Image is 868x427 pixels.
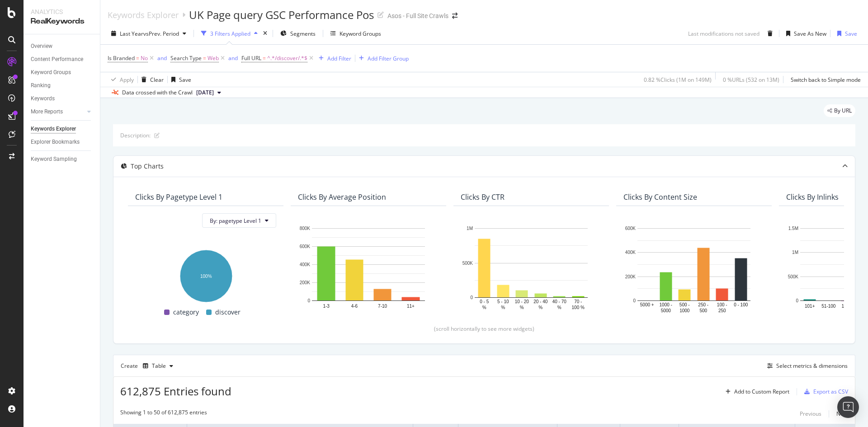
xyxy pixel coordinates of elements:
[791,76,861,84] div: Switch back to Simple mode
[300,280,311,285] text: 200K
[722,385,789,399] button: Add to Custom Report
[31,94,94,103] a: Keywords
[834,26,857,41] button: Save
[120,30,143,38] span: Last Year
[193,87,225,98] button: [DATE]
[135,245,276,304] svg: A chart.
[31,55,94,64] a: Content Performance
[800,408,821,419] button: Previous
[152,363,166,369] div: Table
[821,303,836,308] text: 51-100
[786,192,839,202] div: Clicks By Inlinks
[625,274,636,279] text: 200K
[261,29,269,38] div: times
[189,7,374,23] div: UK Page query GSC Performance Pos
[31,124,94,134] a: Keywords Explorer
[845,30,857,38] div: Save
[800,410,821,418] div: Previous
[31,81,51,90] div: Ranking
[698,302,708,307] text: 250 -
[660,302,672,307] text: 1000 -
[718,308,726,313] text: 250
[515,299,529,304] text: 10 - 20
[31,68,94,77] a: Keyword Groups
[572,305,585,310] text: 100 %
[552,299,567,304] text: 40 - 70
[644,76,712,84] div: 0.82 % Clicks ( 1M on 149M )
[202,213,276,228] button: By: pagetype Level 1
[734,389,789,394] div: Add to Custom Report
[136,54,139,62] span: =
[788,274,799,279] text: 500K
[267,52,307,65] span: ^.*/discover/.*$
[801,385,848,399] button: Export as CSV
[387,11,448,20] div: Asos - Full Site Crawls
[138,72,164,87] button: Clear
[31,42,52,51] div: Overview
[241,54,261,62] span: Full URL
[625,226,636,231] text: 600K
[108,26,190,41] button: Last YearvsPrev. Period
[351,303,358,308] text: 4-6
[263,54,266,62] span: =
[327,26,385,41] button: Keyword Groups
[120,408,207,419] div: Showing 1 to 50 of 612,875 entries
[355,53,409,64] button: Add Filter Group
[298,224,439,314] svg: A chart.
[407,303,415,308] text: 11+
[640,302,654,307] text: 5000 +
[141,52,148,65] span: No
[497,299,509,304] text: 5 - 10
[467,226,473,231] text: 1M
[228,54,238,62] div: and
[841,303,853,308] text: 16-50
[173,307,199,318] span: category
[31,124,76,134] div: Keywords Explorer
[378,303,387,308] text: 7-10
[31,137,94,147] a: Explorer Bookmarks
[327,55,351,62] div: Add Filter
[764,361,848,371] button: Select metrics & dimensions
[661,308,671,313] text: 5000
[120,76,134,84] div: Apply
[813,388,848,395] div: Export as CSV
[461,192,505,202] div: Clicks By CTR
[538,305,542,310] text: %
[135,192,222,202] div: Clicks By pagetype Level 1
[200,273,212,278] text: 100%
[150,76,164,84] div: Clear
[824,104,855,117] div: legacy label
[688,30,759,38] div: Last modifications not saved
[462,260,473,265] text: 500K
[298,192,386,202] div: Clicks By Average Position
[120,131,151,139] div: Description:
[461,224,602,311] svg: A chart.
[179,76,191,84] div: Save
[300,226,311,231] text: 800K
[31,107,63,117] div: More Reports
[31,16,93,27] div: RealKeywords
[482,305,486,310] text: %
[121,359,177,373] div: Create
[633,298,636,303] text: 0
[124,325,844,333] div: (scroll horizontally to see more widgets)
[792,250,798,255] text: 1M
[533,299,548,304] text: 20 - 40
[723,76,779,84] div: 0 % URLs ( 532 on 13M )
[203,54,206,62] span: =
[120,384,231,399] span: 612,875 Entries found
[290,30,316,38] span: Segments
[834,108,852,113] span: By URL
[520,305,524,310] text: %
[157,54,167,62] div: and
[131,162,164,171] div: Top Charts
[31,7,93,16] div: Analytics
[452,13,458,19] div: arrow-right-arrow-left
[31,155,77,164] div: Keyword Sampling
[108,72,134,87] button: Apply
[307,298,310,303] text: 0
[776,362,848,370] div: Select metrics & dimensions
[139,359,177,373] button: Table
[143,30,179,38] span: vs Prev. Period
